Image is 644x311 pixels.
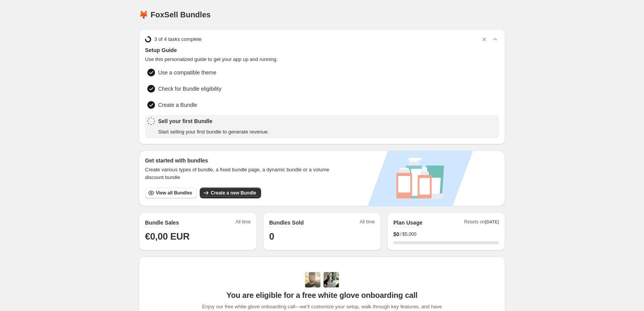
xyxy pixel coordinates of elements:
[145,188,197,198] button: View all Bundles
[158,69,216,76] span: Use a compatible theme
[154,35,202,43] span: 3 of 4 tasks complete
[393,230,400,238] span: $ 0
[464,219,499,227] span: Resets on
[200,188,261,198] button: Create a new Bundle
[158,117,269,125] span: Sell your first Bundle
[324,272,339,287] img: Prakhar
[236,219,251,227] span: All time
[485,220,499,224] span: [DATE]
[145,230,251,243] h1: €0,00 EUR
[158,85,221,93] span: Check for Bundle eligibility
[145,157,337,164] h3: Get started with bundles
[305,272,320,287] img: Adi
[269,219,303,226] h2: Bundles Sold
[145,46,499,54] span: Setup Guide
[360,219,375,227] span: All time
[145,219,179,226] h2: Bundle Sales
[145,56,499,63] span: Use this personalized guide to get your app up and running.
[393,230,499,238] div: /
[402,231,416,237] span: $5,000
[393,219,422,226] h2: Plan Usage
[156,190,192,196] span: View all Bundles
[269,230,375,243] h1: 0
[145,166,337,181] span: Create various types of bundle, a fixed bundle page, a dynamic bundle or a volume discount bundle
[226,291,417,300] span: You are eligible for a free white glove onboarding call
[211,190,256,196] span: Create a new Bundle
[158,101,197,109] span: Create a Bundle
[139,10,211,19] h1: 🦊 FoxSell Bundles
[158,128,269,136] span: Start selling your first bundle to generate revenue.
